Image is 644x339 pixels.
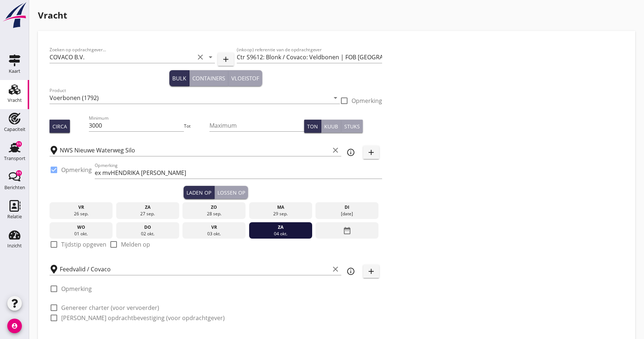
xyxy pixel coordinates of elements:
[184,123,209,129] div: Tot
[209,120,304,131] input: Maximum
[367,267,376,276] i: add
[184,204,244,211] div: zo
[52,123,67,130] div: Circa
[221,55,230,64] i: add
[331,93,340,102] i: arrow_drop_down
[184,231,244,237] div: 03 okt.
[206,53,215,61] i: arrow_drop_down
[331,146,340,155] i: clear
[341,120,363,133] button: Stuks
[184,186,215,199] button: Laden op
[50,92,330,104] input: Product
[186,189,211,196] div: Laden op
[9,69,20,73] div: Kaart
[61,241,106,248] label: Tijdstip opgeven
[196,53,205,61] i: clear
[118,211,177,217] div: 27 sep.
[60,263,330,275] input: Losplaats
[61,314,225,322] label: [PERSON_NAME] opdrachtbevestiging (voor opdrachtgever)
[51,231,111,237] div: 01 okt.
[324,123,338,130] div: Kuub
[95,167,382,179] input: Opmerking
[184,224,244,231] div: vr
[217,189,245,196] div: Lossen op
[61,304,159,311] label: Genereer charter (voor vervoerder)
[251,211,310,217] div: 29 sep.
[251,231,310,237] div: 04 okt.
[51,224,111,231] div: wo
[307,123,318,130] div: Ton
[237,51,382,63] input: (inkoop) referentie van de opdrachtgever
[346,148,355,157] i: info_outline
[89,120,184,131] input: Minimum
[331,265,340,274] i: clear
[346,267,355,276] i: info_outline
[51,204,111,211] div: vr
[118,204,177,211] div: za
[172,74,186,83] div: Bulk
[184,211,244,217] div: 28 sep.
[50,51,195,63] input: Zoeken op opdrachtgever...
[321,120,341,133] button: Kuub
[169,70,189,86] button: Bulk
[367,148,376,157] i: add
[251,224,310,231] div: za
[317,204,377,211] div: di
[251,204,310,211] div: ma
[189,70,228,86] button: Containers
[317,211,377,217] div: [DATE]
[344,123,360,130] div: Stuks
[16,141,22,147] div: 11
[304,120,321,133] button: Ton
[4,127,25,132] div: Capaciteit
[7,214,22,219] div: Relatie
[118,224,177,231] div: do
[61,166,92,174] label: Opmerking
[228,70,262,86] button: Vloeistof
[8,98,22,103] div: Vracht
[118,231,177,237] div: 02 okt.
[61,285,92,292] label: Opmerking
[38,9,635,22] h1: Vracht
[50,120,70,133] button: Circa
[7,243,22,248] div: Inzicht
[4,185,25,190] div: Berichten
[16,170,22,176] div: 11
[231,74,259,83] div: Vloeistof
[7,319,22,333] i: account_circle
[60,144,330,156] input: Laadplaats
[192,74,225,83] div: Containers
[1,2,28,29] img: logo-small.a267ee39.svg
[343,224,352,237] i: date_range
[4,156,25,161] div: Transport
[215,186,248,199] button: Lossen op
[121,241,150,248] label: Melden op
[51,211,111,217] div: 26 sep.
[352,97,382,104] label: Opmerking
